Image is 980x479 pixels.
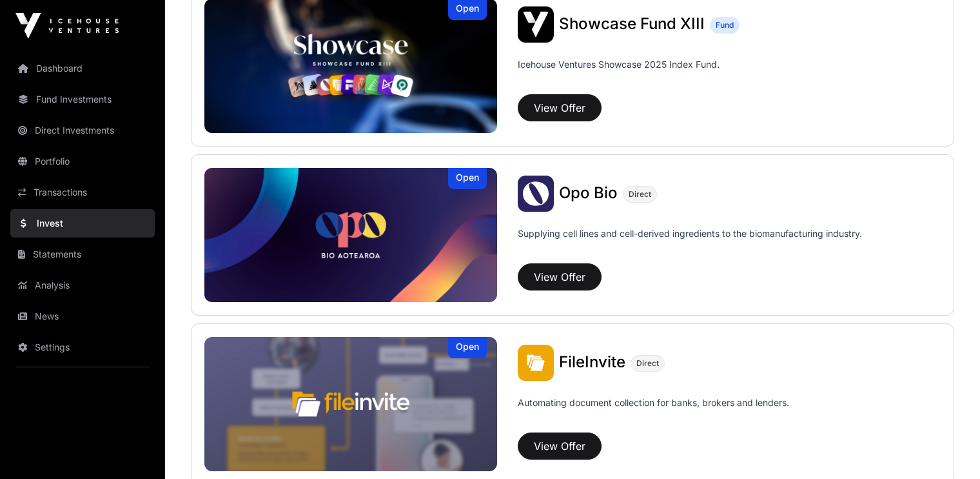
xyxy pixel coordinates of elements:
button: View Offer [518,263,602,290]
a: FileInvite [559,354,625,371]
a: Invest [10,209,155,238]
img: Icehouse Ventures Logo [15,13,119,39]
a: Showcase Fund XIII [559,16,705,33]
div: Open [448,337,487,358]
a: Portfolio [10,147,155,176]
span: Direct [636,358,659,369]
iframe: Chat Widget [916,417,980,479]
span: FileInvite [559,352,625,371]
img: Opo Bio [204,168,497,302]
a: Direct Investments [10,116,155,145]
a: Settings [10,333,155,362]
img: FileInvite [518,345,554,381]
p: Automating document collection for banks, brokers and lenders. [518,396,789,427]
span: Fund [716,20,734,30]
img: Opo Bio [518,176,554,212]
a: Opo BioOpen [204,168,497,302]
div: Open [448,168,487,189]
a: Fund Investments [10,85,155,114]
p: Icehouse Ventures Showcase 2025 Index Fund. [518,58,720,71]
button: View Offer [518,433,602,460]
a: Statements [10,240,155,269]
span: Opo Bio [559,183,618,202]
span: Showcase Fund XIII [559,14,705,33]
a: Dashboard [10,54,155,83]
span: Direct [629,189,651,199]
img: Showcase Fund XIII [518,6,554,43]
img: FileInvite [204,337,497,471]
a: FileInviteOpen [204,337,497,471]
button: View Offer [518,94,602,121]
a: Analysis [10,271,155,300]
a: Transactions [10,178,155,207]
a: Opo Bio [559,185,618,202]
a: News [10,302,155,331]
p: Supplying cell lines and cell-derived ingredients to the biomanufacturing industry. [518,227,862,240]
